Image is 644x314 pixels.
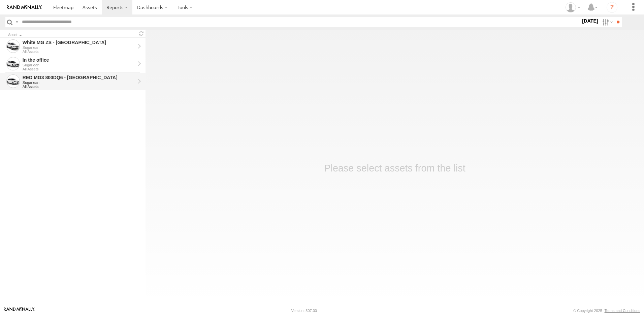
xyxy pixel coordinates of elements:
[14,17,20,27] label: Search Query
[23,50,135,54] div: All Assets
[581,17,600,25] label: [DATE]
[8,33,135,37] div: Click to Sort
[563,2,583,12] div: Yiannis Kaplandis
[23,85,135,89] div: All Assets
[573,309,640,313] div: © Copyright 2025 -
[605,309,640,313] a: Terms and Conditions
[7,5,42,10] img: rand-logo.svg
[137,30,146,37] span: Refresh
[4,307,35,314] a: Visit our Website
[23,67,135,71] div: All Assets
[23,45,135,50] div: Sugarlean
[23,63,135,67] div: Sugarlean
[23,81,135,85] div: Sugarlean
[291,309,317,313] div: Version: 307.00
[600,17,614,27] label: Search Filter Options
[23,39,135,45] div: White MG ZS - VIC West - View Asset History
[23,74,135,81] div: RED MG3 800DQ6 - QLD North - View Asset History
[607,2,617,13] i: ?
[23,57,135,63] div: In the office - View Asset History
